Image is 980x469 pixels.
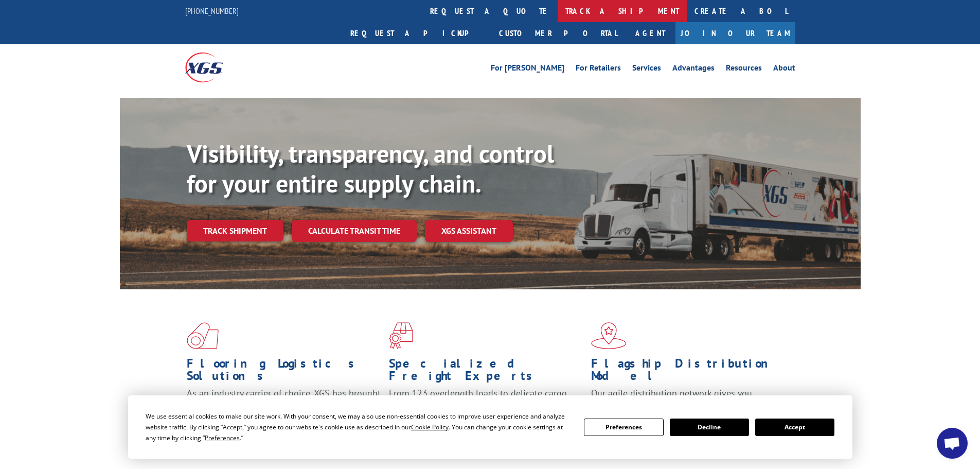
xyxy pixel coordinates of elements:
[185,6,239,16] a: [PHONE_NUMBER]
[389,322,413,349] img: xgs-icon-focused-on-flooring-red
[205,433,240,442] span: Preferences
[292,220,417,242] a: Calculate transit time
[187,387,381,424] span: As an industry carrier of choice, XGS has brought innovation and dedication to flooring logistics...
[675,22,795,44] a: Join Our Team
[187,137,554,199] b: Visibility, transparency, and control for your entire supply chain.
[187,220,283,241] a: Track shipment
[411,423,449,431] span: Cookie Policy
[591,387,780,411] span: Our agile distribution network gives you nationwide inventory management on demand.
[937,428,968,459] a: Open chat
[491,22,625,44] a: Customer Portal
[343,22,491,44] a: Request a pickup
[625,22,675,44] a: Agent
[576,64,621,75] a: For Retailers
[187,322,219,349] img: xgs-icon-total-supply-chain-intelligence-red
[632,64,661,75] a: Services
[187,357,381,387] h1: Flooring Logistics Solutions
[146,411,572,443] div: We use essential cookies to make our site work. With your consent, we may also use non-essential ...
[591,322,627,349] img: xgs-icon-flagship-distribution-model-red
[491,64,564,75] a: For [PERSON_NAME]
[584,419,663,436] button: Preferences
[670,419,749,436] button: Decline
[425,220,513,242] a: XGS ASSISTANT
[389,387,583,433] p: From 123 overlength loads to delicate cargo, our experienced staff knows the best way to move you...
[128,395,852,459] div: Cookie Consent Prompt
[672,64,715,75] a: Advantages
[726,64,762,75] a: Resources
[755,419,834,436] button: Accept
[773,64,795,75] a: About
[591,357,786,387] h1: Flagship Distribution Model
[389,357,583,387] h1: Specialized Freight Experts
